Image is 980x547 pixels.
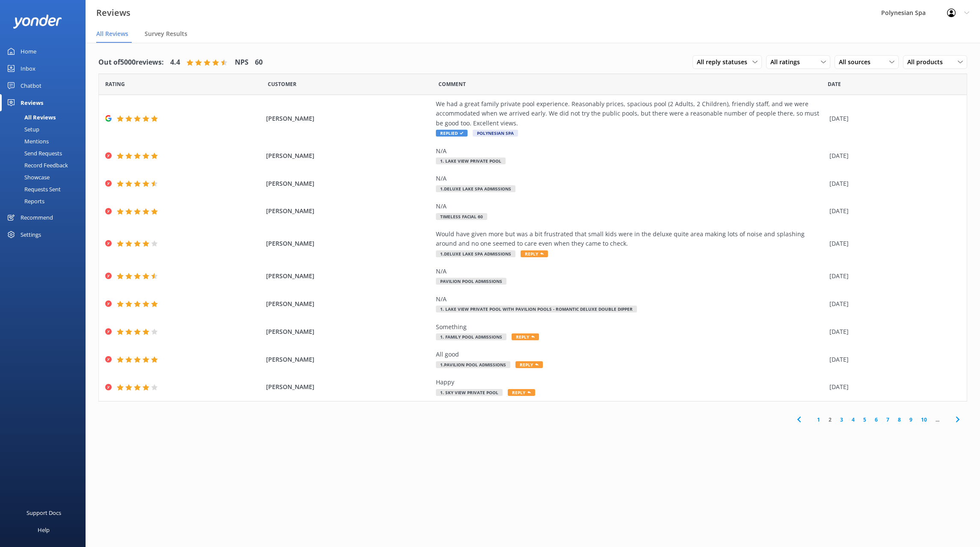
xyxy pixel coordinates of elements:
[829,271,956,281] div: [DATE]
[5,147,62,159] div: Send Requests
[836,416,847,424] a: 3
[266,239,431,248] span: [PERSON_NAME]
[829,239,956,248] div: [DATE]
[436,322,825,332] div: Something
[847,416,859,424] a: 4
[770,57,805,67] span: All ratings
[21,94,43,111] div: Reviews
[266,151,431,161] span: [PERSON_NAME]
[268,80,296,88] span: Date
[436,278,506,285] span: Pavilion Pool Admissions
[813,416,824,424] a: 1
[436,202,825,211] div: N/A
[5,147,86,159] a: Send Requests
[266,114,431,123] span: [PERSON_NAME]
[521,250,548,257] span: Reply
[436,250,515,257] span: 1.Deluxe Lake Spa Admissions
[5,195,86,207] a: Reports
[235,57,249,68] h4: NPS
[829,151,956,161] div: [DATE]
[829,114,956,123] div: [DATE]
[436,333,506,340] span: 1. Family Pool Admissions
[96,30,128,38] span: All Reviews
[512,333,539,340] span: Reply
[105,80,125,88] span: Date
[5,183,86,195] a: Requests Sent
[436,267,825,276] div: N/A
[27,504,61,521] div: Support Docs
[436,158,506,164] span: 1. Lake View Private Pool
[436,389,503,396] span: 1. Sky View Private Pool
[5,123,86,135] a: Setup
[828,80,841,88] span: Date
[5,159,68,171] div: Record Feedback
[5,111,56,123] div: All Reviews
[829,206,956,216] div: [DATE]
[824,416,836,424] a: 2
[266,206,431,216] span: [PERSON_NAME]
[436,146,825,156] div: N/A
[5,159,86,171] a: Record Feedback
[829,327,956,336] div: [DATE]
[839,57,876,67] span: All sources
[931,416,944,424] span: ...
[170,57,180,68] h4: 4.4
[266,179,431,188] span: [PERSON_NAME]
[266,355,431,364] span: [PERSON_NAME]
[882,416,894,424] a: 7
[917,416,931,424] a: 10
[21,43,36,60] div: Home
[436,229,825,249] div: Would have given more but was a bit frustrated that small kids were in the deluxe quite area maki...
[255,57,263,68] h4: 60
[5,195,44,207] div: Reports
[5,183,61,195] div: Requests Sent
[859,416,870,424] a: 5
[436,378,825,387] div: Happy
[13,15,62,29] img: yonder-white-logo.png
[266,327,431,336] span: [PERSON_NAME]
[829,299,956,309] div: [DATE]
[21,77,41,94] div: Chatbot
[5,135,86,147] a: Mentions
[436,361,510,368] span: 1.Pavilion Pool Admissions
[5,171,86,183] a: Showcase
[98,57,164,68] h4: Out of 5000 reviews:
[436,306,637,312] span: 1. LAKE VIEW PRIVATE POOL with Pavilion Pools - Romantic Deluxe Double Dipper
[870,416,882,424] a: 6
[436,130,468,137] span: Replied
[436,185,515,192] span: 1.Deluxe Lake Spa Admissions
[21,226,41,243] div: Settings
[5,171,50,183] div: Showcase
[436,294,825,304] div: N/A
[38,521,50,538] div: Help
[266,299,431,309] span: [PERSON_NAME]
[905,416,917,424] a: 9
[508,389,535,396] span: Reply
[266,382,431,392] span: [PERSON_NAME]
[697,57,752,67] span: All reply statuses
[907,57,948,67] span: All products
[438,80,466,88] span: Question
[96,6,130,20] h3: Reviews
[894,416,905,424] a: 8
[145,30,187,38] span: Survey Results
[5,111,86,123] a: All Reviews
[829,179,956,188] div: [DATE]
[436,350,825,359] div: All good
[829,355,956,364] div: [DATE]
[436,174,825,183] div: N/A
[5,123,39,135] div: Setup
[436,213,487,220] span: Timeless Facial 60
[266,271,431,281] span: [PERSON_NAME]
[829,382,956,392] div: [DATE]
[436,99,825,128] div: We had a great family private pool experience. Reasonably prices, spacious pool (2 Adults, 2 Chil...
[515,361,543,368] span: Reply
[21,209,53,226] div: Recommend
[21,60,36,77] div: Inbox
[473,130,518,137] span: Polynesian Spa
[5,135,49,147] div: Mentions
